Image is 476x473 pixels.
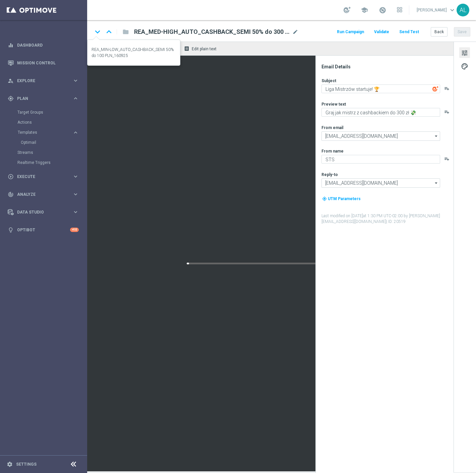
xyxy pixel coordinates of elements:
div: AL [457,4,469,16]
span: keyboard_arrow_down [449,6,456,14]
div: REA_MIN-LOW_AUTO_CASHBACK_SEMI 50% do 100 PLN_160925 [92,47,176,59]
div: Mission Control [7,60,79,66]
span: Edit plain text [192,47,217,51]
input: Select [321,131,440,141]
i: keyboard_arrow_right [72,191,79,197]
div: Execute [8,174,72,180]
label: From email [321,125,343,130]
button: playlist_add [444,109,450,115]
i: settings [7,461,13,467]
span: UTM Parameters [328,196,361,201]
button: Save [454,27,470,37]
a: Realtime Triggers [17,160,70,165]
button: play_circle_outline Execute keyboard_arrow_right [7,174,79,179]
button: palette [459,61,470,71]
i: my_location [322,196,327,201]
button: Templates keyboard_arrow_right [17,130,79,135]
button: playlist_add [444,156,450,162]
span: Execute [17,175,72,179]
span: | ID: 20519 [386,219,406,224]
i: keyboard_arrow_right [72,173,79,180]
button: tune [459,47,470,58]
span: school [361,6,368,14]
i: arrow_drop_down [433,132,440,140]
a: Settings [16,462,37,466]
div: Plan [8,96,72,102]
span: Explore [17,79,72,83]
a: Mission Control [17,54,79,72]
i: person_search [8,78,14,84]
label: From name [321,149,344,154]
a: Dashboard [17,36,79,54]
span: Data Studio [17,210,72,214]
button: Back [431,27,448,37]
div: Data Studio [8,209,72,215]
div: Mission Control [8,54,79,72]
span: palette [461,62,468,71]
div: Explore [8,78,72,84]
i: keyboard_arrow_down [93,27,103,37]
button: my_location UTM Parameters [321,195,361,202]
span: mode_edit [292,29,298,35]
span: REA_MED-HIGH_AUTO_CASHBACK_SEMI 50% do 300 PLN_160925 [134,28,290,36]
button: Send Test [398,27,420,37]
span: Templates [18,130,66,134]
a: Actions [17,120,70,125]
button: playlist_add [444,86,450,91]
label: Preview text [321,102,346,107]
button: Validate [373,27,390,37]
i: lightbulb [8,227,14,233]
i: keyboard_arrow_up [104,27,114,37]
i: receipt [184,46,189,51]
i: track_changes [8,191,14,197]
i: gps_fixed [8,96,14,102]
span: Validate [374,29,389,34]
button: Data Studio keyboard_arrow_right [7,210,79,215]
button: lightbulb Optibot +10 [7,227,79,233]
i: arrow_drop_down [433,179,440,187]
div: Target Groups [17,107,86,117]
a: Target Groups [17,110,70,115]
button: track_changes Analyze keyboard_arrow_right [7,192,79,197]
i: play_circle_outline [8,174,14,180]
i: equalizer [8,42,14,48]
span: Analyze [17,192,72,196]
img: optiGenie.svg [432,86,438,92]
i: keyboard_arrow_right [72,77,79,84]
a: Optimail [21,140,70,145]
button: equalizer Dashboard [7,43,79,48]
label: Subject [321,78,336,83]
div: Analyze [8,191,72,197]
div: Optibot [8,221,79,239]
div: Email Details [321,64,453,70]
div: +10 [70,228,79,232]
i: keyboard_arrow_right [72,129,79,136]
label: Last modified on [DATE] at 1:30 PM UTC-02:00 by [PERSON_NAME][EMAIL_ADDRESS][DOMAIN_NAME] [321,213,453,225]
button: person_search Explore keyboard_arrow_right [7,78,79,83]
a: [PERSON_NAME]keyboard_arrow_down [416,5,457,15]
span: Plan [17,97,72,101]
div: Actions [17,117,86,127]
div: Templates [18,130,72,134]
div: Realtime Triggers [17,158,86,168]
div: Optimail [21,137,86,147]
a: Streams [17,150,70,155]
div: Dashboard [8,36,79,54]
button: gps_fixed Plan keyboard_arrow_right [7,96,79,101]
button: Run Campaign [336,27,365,37]
div: Templates [17,127,86,147]
span: tune [461,49,468,57]
input: Select [321,178,440,188]
div: Streams [17,147,86,158]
